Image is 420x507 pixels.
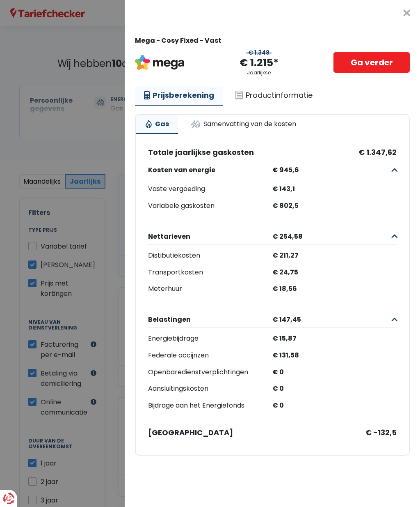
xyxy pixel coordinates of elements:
div: Federale accijnzen [148,350,272,362]
div: € 18,56 [272,283,397,295]
div: Bijdrage aan het Energiefonds [148,400,272,412]
div: Jaarlijkse [247,70,271,76]
div: € 802,5 [272,200,397,212]
span: € 1.347,62 [358,148,397,157]
div: Openbaredienstverplichtingen [148,366,272,378]
div: Meterhuur [148,283,272,295]
button: Nettarieven € 254,58 [148,228,397,245]
div: € 0 [272,366,397,378]
span: € 254,58 [269,233,390,240]
img: Mega [135,55,184,70]
a: Ga verder [333,52,410,73]
span: € 147,45 [269,316,390,323]
span: € -132,5 [365,428,397,437]
div: € 211,27 [272,250,397,262]
button: Belastingen € 147,45 [148,311,397,328]
div: € 0 [272,400,397,412]
div: Transportkosten [148,267,272,279]
div: Energiebijdrage [148,333,272,345]
span: Kosten van energie [148,166,269,174]
a: Productinformatie [226,86,322,105]
div: € 15,87 [272,333,397,345]
div: Mega - Cosy Fixed - Vast [135,37,410,44]
span: [GEOGRAPHIC_DATA] [148,428,233,437]
span: Totale jaarlijkse gaskosten [148,148,254,157]
a: Gas [136,115,178,134]
span: € 945,6 [269,166,390,174]
span: Belastingen [148,316,269,323]
div: Aansluitingskosten [148,383,272,395]
div: Vaste vergoeding [148,183,272,195]
span: Nettarieven [148,233,269,240]
div: € 1.348 [246,49,272,56]
a: Prijsberekening [135,86,223,106]
div: Variabele gaskosten [148,200,272,212]
div: € 131,58 [272,350,397,362]
button: Kosten van energie € 945,6 [148,162,397,178]
div: € 24,75 [272,267,397,279]
div: € 0 [272,383,397,395]
div: € 143,1 [272,183,397,195]
a: Samenvatting van de kosten [181,115,305,133]
div: Distibutiekosten [148,250,272,262]
div: € 1.215* [240,56,278,70]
